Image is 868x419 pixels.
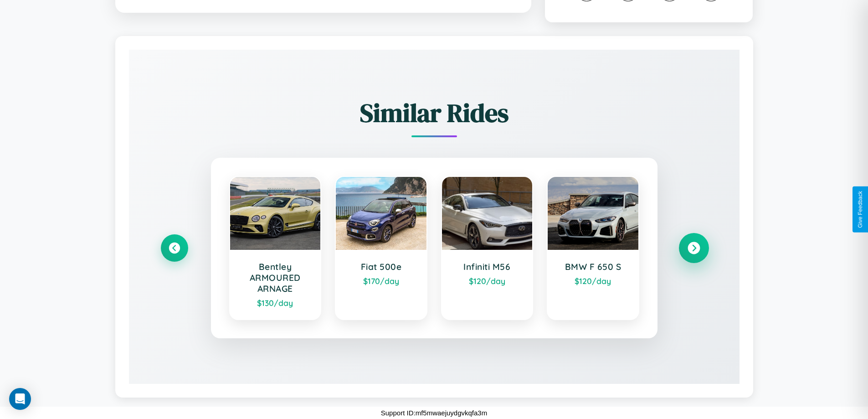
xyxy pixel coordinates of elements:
[335,176,427,320] a: Fiat 500e$170/day
[381,407,487,419] p: Support ID: mf5mwaejuydgvkqfa3m
[345,261,417,272] h3: Fiat 500e
[857,191,863,228] div: Give Feedback
[239,298,312,308] div: $ 130 /day
[161,95,708,130] h2: Similar Rides
[451,261,524,272] h3: Infiniti M56
[557,276,629,286] div: $ 120 /day
[9,388,31,410] div: Open Intercom Messenger
[451,276,524,286] div: $ 120 /day
[441,176,534,320] a: Infiniti M56$120/day
[547,176,639,320] a: BMW F 650 S$120/day
[345,276,417,286] div: $ 170 /day
[229,176,322,320] a: Bentley ARMOURED ARNAGE$130/day
[239,261,312,294] h3: Bentley ARMOURED ARNAGE
[557,261,629,272] h3: BMW F 650 S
